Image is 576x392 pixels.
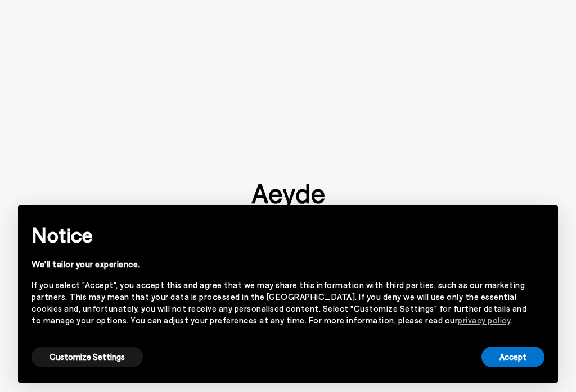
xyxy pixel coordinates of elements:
[526,208,553,235] button: Close this notice
[31,279,526,326] div: If you select "Accept", you accept this and agree that we may share this information with third p...
[481,347,544,367] button: Accept
[31,258,526,270] div: We'll tailor your experience.
[31,220,526,249] h2: Notice
[251,184,325,208] img: footer-logo.svg
[536,213,544,230] span: ×
[31,347,143,367] button: Customize Settings
[458,315,510,325] a: privacy policy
